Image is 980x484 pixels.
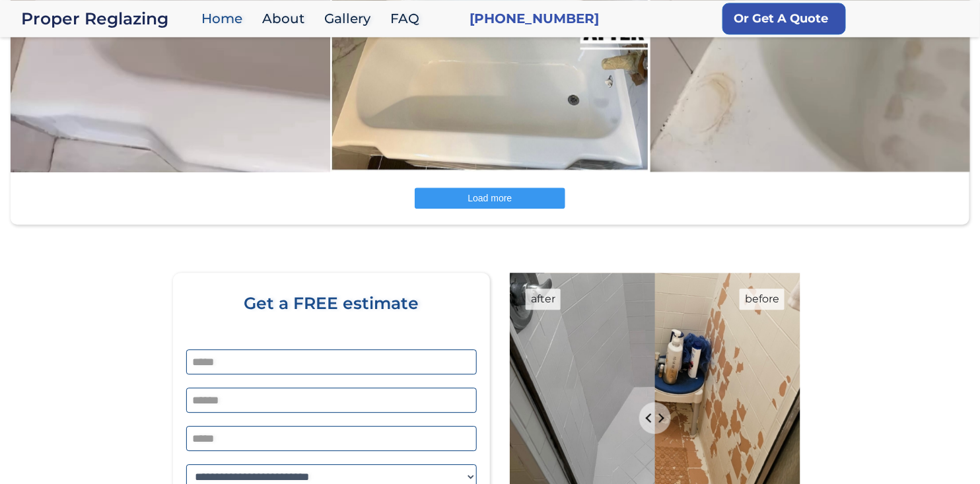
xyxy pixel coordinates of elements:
a: home [21,9,195,28]
a: [PHONE_NUMBER] [470,9,599,28]
a: Or Get A Quote [722,3,846,34]
a: Gallery [318,5,384,33]
button: Load more posts [415,188,565,209]
div: Get a FREE estimate [186,294,477,349]
a: About [256,5,318,33]
div: Proper Reglazing [21,9,195,28]
a: FAQ [384,5,433,33]
a: Home [195,5,256,33]
span: Load more [468,193,512,203]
